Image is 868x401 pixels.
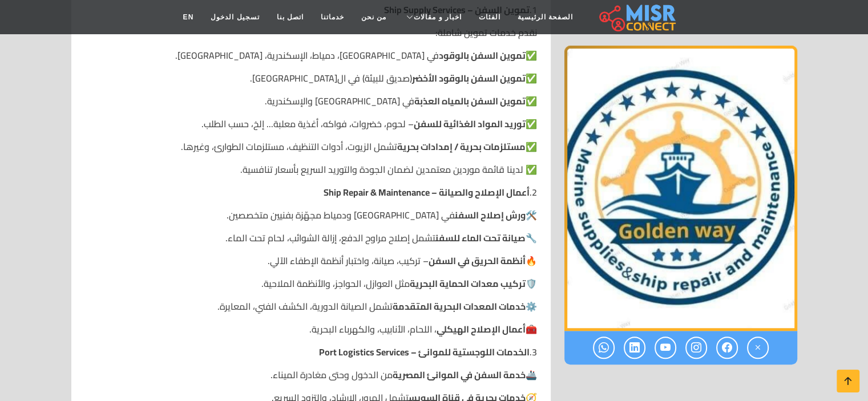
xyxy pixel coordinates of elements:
p: 🧰 ، اللحام، الأنابيب، والكهرباء البحرية. [85,322,537,336]
p: ✅ – لحوم، خضروات، فواكه، أغذية معلبة... إلخ، حسب الطلب. [85,117,537,131]
p: ✅ في [GEOGRAPHIC_DATA]، دمياط، الإسكندرية، [GEOGRAPHIC_DATA]. [85,48,537,62]
a: الفئات [470,6,509,28]
a: اخبار و مقالات [395,6,470,28]
p: ⚙️ تشمل الصيانة الدورية، الكشف الفني، المعايرة. [85,299,537,313]
p: 🚢 من الدخول وحتى مغادرة الميناء. [85,368,537,382]
p: ✅ لدينا قائمة موردين معتمدين لضمان الجودة والتوريد السريع بأسعار تنافسية. [85,163,537,176]
p: 🔧 تشمل إصلاح مراوح الدفع، إزالة الشوائب، لحام تحت الماء. [85,231,537,245]
div: 1 / 1 [564,46,797,331]
strong: مستلزمات بحرية / إمدادات بحرية [397,138,526,155]
a: الصفحة الرئيسية [509,6,582,28]
strong: توريد المواد الغذائية للسفن [414,115,526,132]
a: خدماتنا [312,6,353,28]
a: اتصل بنا [268,6,312,28]
p: ✅ تشمل الزيوت، أدوات التنظيف، مستلزمات الطوارئ، وغيرها. [85,140,537,153]
strong: أعمال الإصلاح الهيكلي [437,321,526,338]
strong: تركيب معدات الحماية البحرية [410,275,526,292]
img: main.misr_connect [599,3,676,31]
strong: خدمات المعدات البحرية المتقدمة [393,298,526,315]
strong: أعمال الإصلاح والصيانة – Ship Repair & Maintenance [324,184,530,201]
strong: أنظمة الحريق في السفن [429,252,526,269]
strong: تموين السفن بالوقود [439,47,526,64]
strong: خدمة السفن في الموانئ المصرية [393,366,526,383]
p: 🔥 – تركيب، صيانة، واختبار أنظمة الإطفاء الآلي. [85,254,537,268]
strong: صيانة تحت الماء للسفن [435,229,526,246]
span: اخبار و مقالات [414,12,462,22]
a: تسجيل الدخول [202,6,268,28]
p: ✅ في [GEOGRAPHIC_DATA] والإسكندرية. [85,94,537,108]
a: من نحن [353,6,395,28]
p: 🛡️ مثل العوازل، الحواجز، والأنظمة الملاحية. [85,277,537,290]
a: EN [175,6,203,28]
p: 3. [85,345,537,359]
img: جولدن واي [564,46,797,331]
strong: تموين السفن بالوقود الأخضر [412,70,526,87]
strong: ورش إصلاح السفن [455,206,526,224]
strong: تموين السفن بالمياه العذبة [414,92,526,110]
strong: الخدمات اللوجستية للموانئ – Port Logistics Services [319,343,530,361]
p: 2. [85,185,537,199]
p: ✅ (صديق للبيئة) في ال[GEOGRAPHIC_DATA]. [85,71,537,85]
p: 🛠️ في [GEOGRAPHIC_DATA] ودمياط مجهّزة بفنيين متخصصين. [85,208,537,222]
